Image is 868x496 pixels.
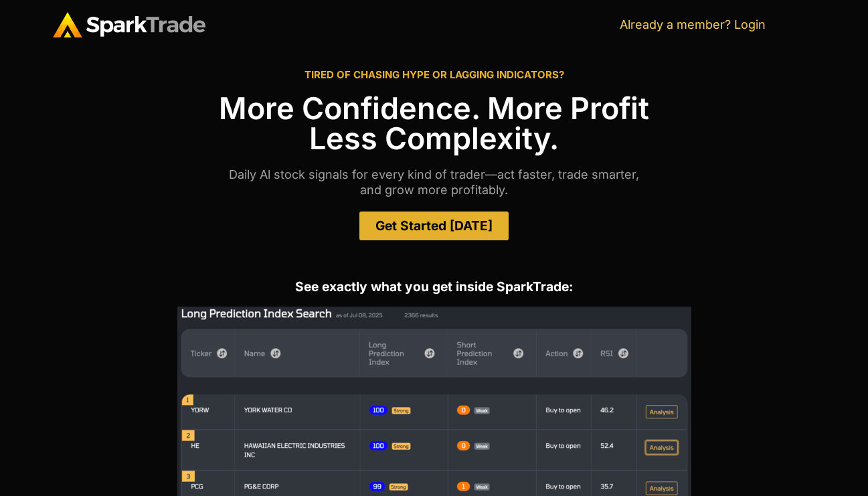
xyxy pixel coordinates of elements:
span: Get Started [DATE] [375,220,493,232]
p: Daily Al stock signals for every kind of trader—act faster, trade smarter, and grow more profitably. [53,167,816,198]
h2: See exactly what you get inside SparkTrade: [53,280,816,293]
h1: More Confidence. More Profit Less Complexity. [53,93,816,153]
a: Already a member? Login [620,17,766,31]
h2: TIRED OF CHASING HYPE OR LAGGING INDICATORS? [53,70,816,80]
a: Get Started [DATE] [359,212,509,240]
